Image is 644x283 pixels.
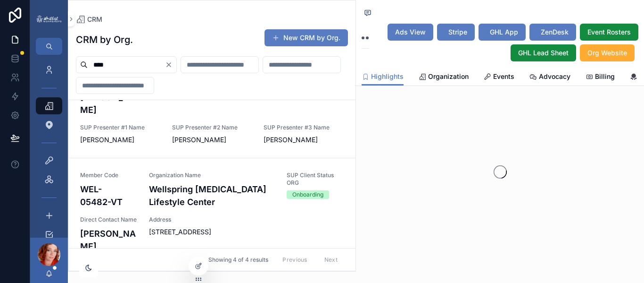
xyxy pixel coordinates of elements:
[539,72,570,81] span: Advocacy
[437,24,475,41] button: Stripe
[30,55,68,238] div: scrollable content
[149,172,275,179] span: Organization Name
[80,183,138,208] h4: WEL-05482-VT
[76,15,102,24] a: CRM
[395,27,426,37] span: Ads View
[149,216,344,223] span: Address
[287,172,344,187] span: SUP Client Status ORG
[80,172,138,179] span: Member Code
[428,72,469,81] span: Organization
[172,124,253,131] span: SUP Presenter #2 Name
[448,27,467,37] span: Stripe
[419,68,469,87] a: Organization
[80,135,161,145] span: [PERSON_NAME]
[264,29,348,46] button: New CRM by Org.
[149,183,275,208] h4: Wellspring [MEDICAL_DATA] Lifestyle Center
[479,24,526,41] button: GHL App
[529,24,576,41] button: ZenDesk
[80,124,161,131] span: SUP Presenter #1 Name
[76,33,133,46] h1: CRM by Org.
[587,27,631,37] span: Event Rosters
[80,216,138,223] span: Direct Contact Name
[149,227,344,237] span: [STREET_ADDRESS]
[541,27,569,37] span: ZenDesk
[580,44,635,61] button: Org Website
[80,227,138,253] h4: [PERSON_NAME]
[172,135,253,145] span: [PERSON_NAME]
[586,68,615,87] a: Billing
[490,27,518,37] span: GHL App
[36,15,62,24] img: App logo
[371,72,404,81] span: Highlights
[264,124,344,131] span: SUP Presenter #3 Name
[165,61,176,69] button: Clear
[529,68,570,87] a: Advocacy
[208,256,268,264] span: Showing 4 of 4 results
[87,15,102,24] span: CRM
[264,135,344,145] span: [PERSON_NAME]
[587,48,627,58] span: Org Website
[484,68,514,87] a: Events
[292,190,323,199] div: Onboarding
[80,91,138,116] h4: [PERSON_NAME]
[595,72,615,81] span: Billing
[580,24,638,41] button: Event Rosters
[493,72,514,81] span: Events
[362,68,404,86] a: Highlights
[388,24,433,41] button: Ads View
[511,44,576,61] button: GHL Lead Sheet
[518,48,569,58] span: GHL Lead Sheet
